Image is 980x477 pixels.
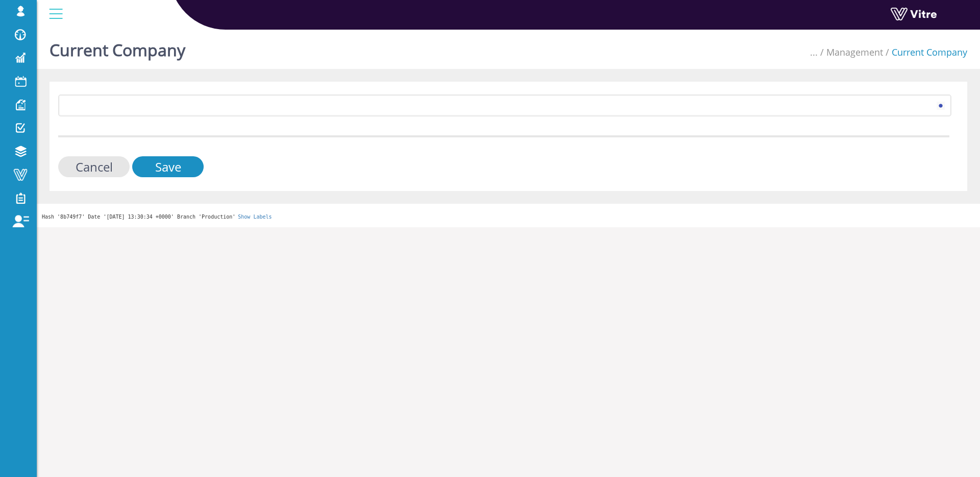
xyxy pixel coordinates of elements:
h1: Current Company [50,26,185,69]
a: Show Labels [238,214,272,220]
span: ... [810,46,818,58]
input: Save [132,156,204,177]
li: Current Company [883,46,967,59]
span: select [932,96,950,114]
span: Hash '8b749f7' Date '[DATE] 13:30:34 +0000' Branch 'Production' [42,214,235,220]
li: Management [818,46,883,59]
input: Cancel [58,156,130,177]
